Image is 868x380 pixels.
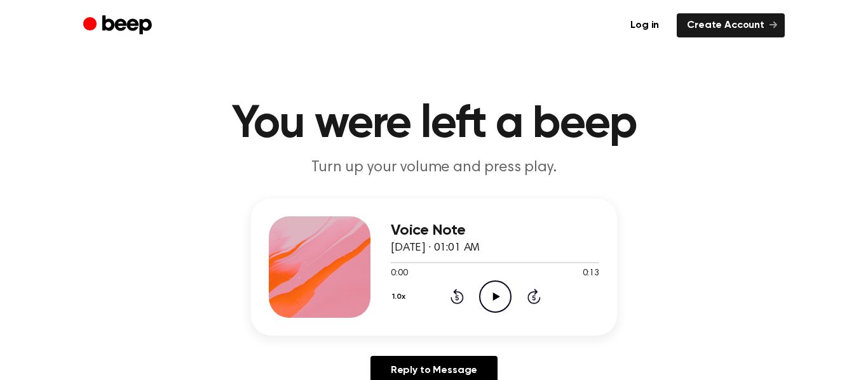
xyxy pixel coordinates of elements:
a: Log in [620,13,669,37]
a: Create Account [677,13,785,37]
p: Turn up your volume and press play. [190,157,678,178]
h1: You were left a beep [109,102,759,147]
span: 0:00 [391,267,407,280]
h3: Voice Note [391,222,599,239]
button: 1.0x [391,286,410,308]
span: [DATE] · 01:01 AM [391,242,480,254]
a: Beep [83,13,155,38]
span: 0:13 [583,267,599,280]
